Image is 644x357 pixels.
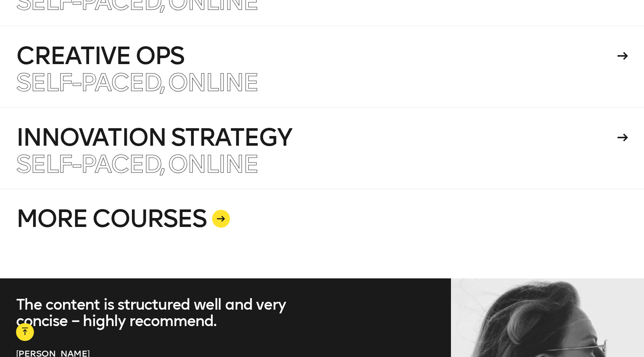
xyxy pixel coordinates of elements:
[16,189,628,278] a: MORE COURSES
[16,296,306,329] blockquote: The content is structured well and very concise – highly recommend.
[16,44,615,68] h4: Creative Ops
[16,149,258,179] span: Self-paced, Online
[16,68,258,97] span: Self-paced, Online
[16,126,615,149] h4: Innovation Strategy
